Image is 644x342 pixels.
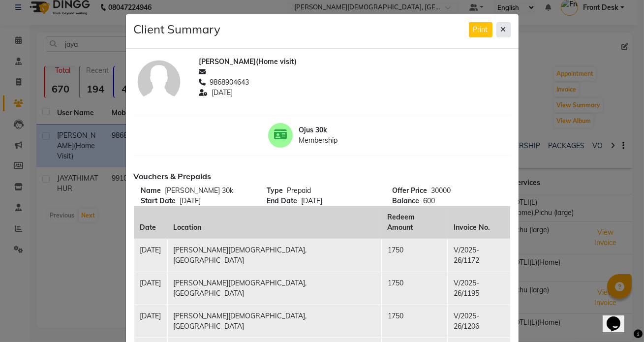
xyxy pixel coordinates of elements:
span: Balance [392,196,419,206]
span: [DATE] [180,196,201,205]
h4: Client Summary [134,22,221,36]
span: 9868904643 [210,77,249,88]
td: [DATE] [134,305,167,338]
span: [PERSON_NAME] 30k [165,186,234,195]
span: Name [141,186,161,196]
th: Invoice No. [448,206,510,239]
span: 30000 [431,186,451,195]
span: 600 [423,196,435,205]
td: 1750 [382,239,448,272]
span: Ojus 30k [299,125,376,135]
td: V/2025-26/1195 [448,272,510,305]
td: 1750 [382,272,448,305]
span: [DATE] [212,88,233,98]
span: Type [267,186,283,196]
iframe: chat widget [603,303,634,332]
button: Print [469,22,492,37]
span: Offer Price [392,186,427,196]
span: [DATE] [301,196,322,205]
th: Redeem Amount [382,206,448,239]
td: [PERSON_NAME][DEMOGRAPHIC_DATA], [GEOGRAPHIC_DATA] [167,272,382,305]
td: [DATE] [134,239,167,272]
td: 1750 [382,305,448,338]
td: [PERSON_NAME][DEMOGRAPHIC_DATA], [GEOGRAPHIC_DATA] [167,239,382,272]
span: End Date [267,196,297,206]
th: Location [167,206,382,239]
span: Prepaid [287,186,311,195]
th: Date [134,206,167,239]
h6: Vouchers & Prepaids [134,172,511,181]
span: Membership [299,135,376,146]
span: Start Date [141,196,176,206]
td: [DATE] [134,272,167,305]
td: V/2025-26/1172 [448,239,510,272]
td: V/2025-26/1206 [448,305,510,338]
td: [PERSON_NAME][DEMOGRAPHIC_DATA], [GEOGRAPHIC_DATA] [167,305,382,338]
span: [PERSON_NAME](Home visit) [199,57,297,67]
